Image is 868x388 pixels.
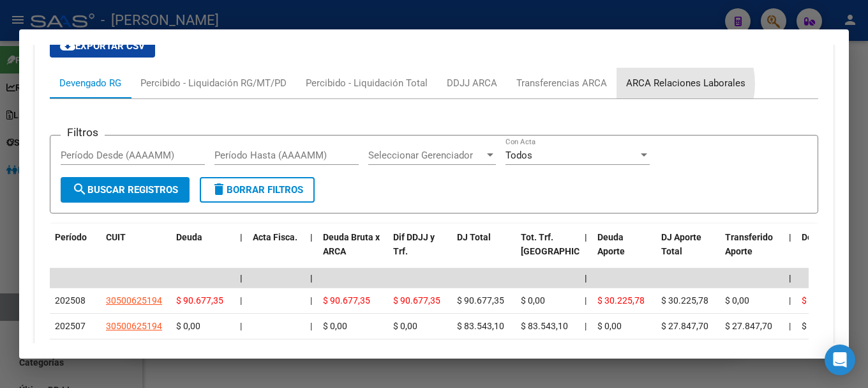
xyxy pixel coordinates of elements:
[55,232,87,242] span: Período
[200,177,315,203] button: Borrar Filtros
[59,76,121,90] div: Devengado RG
[452,224,516,280] datatable-header-cell: DJ Total
[789,295,791,306] span: |
[661,295,708,306] span: $ 30.225,78
[211,184,303,196] span: Borrar Filtros
[592,224,656,280] datatable-header-cell: Deuda Aporte
[393,321,417,331] span: $ 0,00
[789,232,791,242] span: |
[176,321,200,331] span: $ 0,00
[305,224,318,280] datatable-header-cell: |
[457,232,491,242] span: DJ Total
[802,232,854,242] span: Deuda Contr.
[61,125,105,139] h3: Filtros
[240,321,242,331] span: |
[802,321,826,331] span: $ 0,00
[447,76,497,90] div: DDJJ ARCA
[61,177,190,203] button: Buscar Registros
[306,76,428,90] div: Percibido - Liquidación Total
[725,321,772,331] span: $ 27.847,70
[72,184,178,196] span: Buscar Registros
[235,224,248,280] datatable-header-cell: |
[585,295,587,306] span: |
[505,150,532,161] span: Todos
[50,224,101,280] datatable-header-cell: Período
[784,224,797,280] datatable-header-cell: |
[60,40,145,52] span: Exportar CSV
[457,321,504,331] span: $ 83.543,10
[720,224,784,280] datatable-header-cell: Transferido Aporte
[310,321,312,331] span: |
[797,224,860,280] datatable-header-cell: Deuda Contr.
[802,295,849,306] span: $ 60.451,57
[585,321,587,331] span: |
[240,232,243,242] span: |
[310,232,313,242] span: |
[457,295,504,306] span: $ 90.677,35
[171,224,235,280] datatable-header-cell: Deuda
[516,76,607,90] div: Transferencias ARCA
[176,295,223,306] span: $ 90.677,35
[597,295,645,306] span: $ 30.225,78
[597,232,625,257] span: Deuda Aporte
[368,150,484,161] span: Seleccionar Gerenciador
[323,321,347,331] span: $ 0,00
[521,232,608,257] span: Tot. Trf. [GEOGRAPHIC_DATA]
[310,295,312,306] span: |
[825,345,855,375] div: Open Intercom Messenger
[211,182,227,197] mat-icon: delete
[585,273,587,283] span: |
[388,224,452,280] datatable-header-cell: Dif DDJJ y Trf.
[50,35,155,58] button: Exportar CSV
[60,38,75,53] mat-icon: cloud_download
[310,273,313,283] span: |
[106,232,126,242] span: CUIT
[55,321,86,331] span: 202507
[318,224,388,280] datatable-header-cell: Deuda Bruta x ARCA
[101,224,171,280] datatable-header-cell: CUIT
[521,295,545,306] span: $ 0,00
[656,224,720,280] datatable-header-cell: DJ Aporte Total
[393,232,435,257] span: Dif DDJJ y Trf.
[516,224,580,280] datatable-header-cell: Tot. Trf. Bruto
[789,321,791,331] span: |
[323,232,380,257] span: Deuda Bruta x ARCA
[240,295,242,306] span: |
[140,76,287,90] div: Percibido - Liquidación RG/MT/PD
[106,321,162,331] span: 30500625194
[661,232,701,257] span: DJ Aporte Total
[585,232,587,242] span: |
[580,224,592,280] datatable-header-cell: |
[521,321,568,331] span: $ 83.543,10
[789,273,791,283] span: |
[661,321,708,331] span: $ 27.847,70
[323,295,370,306] span: $ 90.677,35
[626,76,745,90] div: ARCA Relaciones Laborales
[106,295,162,306] span: 30500625194
[248,224,305,280] datatable-header-cell: Acta Fisca.
[597,321,622,331] span: $ 0,00
[176,232,202,242] span: Deuda
[393,295,440,306] span: $ 90.677,35
[240,273,243,283] span: |
[725,295,749,306] span: $ 0,00
[253,232,297,242] span: Acta Fisca.
[55,295,86,306] span: 202508
[72,182,87,197] mat-icon: search
[725,232,773,257] span: Transferido Aporte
